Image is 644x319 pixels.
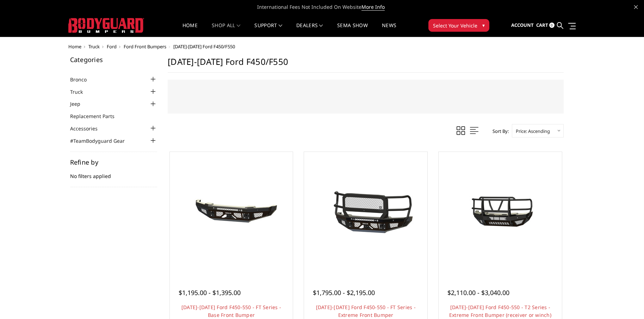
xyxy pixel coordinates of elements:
label: Sort By: [489,126,509,136]
a: Replacement Parts [70,112,123,120]
span: [DATE]-[DATE] Ford F450/F550 [173,43,235,50]
h5: Categories [70,56,157,63]
span: $1,795.00 - $2,195.00 [313,288,375,297]
a: 2023-2025 Ford F450-550 - FT Series - Extreme Front Bumper 2023-2025 Ford F450-550 - FT Series - ... [306,154,426,274]
a: Bronco [70,76,95,83]
h5: Refine by [70,159,157,165]
a: Truck [88,43,100,50]
a: [DATE]-[DATE] Ford F450-550 - FT Series - Base Front Bumper [181,304,281,318]
a: Ford Front Bumpers [124,43,166,50]
img: 2023-2025 Ford F450-550 - FT Series - Base Front Bumper [175,187,287,240]
a: News [382,23,396,37]
img: 2023-2025 Ford F450-550 - T2 Series - Extreme Front Bumper (receiver or winch) [444,182,557,245]
a: Account [511,16,534,35]
div: No filters applied [70,159,157,187]
a: [DATE]-[DATE] Ford F450-550 - FT Series - Extreme Front Bumper [316,304,416,318]
h1: [DATE]-[DATE] Ford F450/F550 [168,56,564,73]
a: Dealers [296,23,323,37]
a: Truck [70,88,92,96]
span: Select Your Vehicle [433,22,477,29]
span: $2,110.00 - $3,040.00 [447,288,509,297]
a: Support [254,23,282,37]
a: Cart 0 [536,16,555,35]
a: SEMA Show [337,23,368,37]
span: Cart [536,22,548,28]
a: Ford [107,43,117,50]
a: shop all [212,23,240,37]
span: Account [511,22,534,28]
a: Jeep [70,100,89,108]
a: Home [68,43,81,50]
span: 0 [549,23,555,28]
a: 2023-2025 Ford F450-550 - T2 Series - Extreme Front Bumper (receiver or winch) [440,154,560,274]
img: BODYGUARD BUMPERS [68,18,144,33]
a: #TeamBodyguard Gear [70,137,134,145]
button: Select Your Vehicle [428,19,489,32]
a: Accessories [70,125,106,132]
a: Home [182,23,198,37]
a: More Info [361,4,385,11]
a: 2023-2025 Ford F450-550 - FT Series - Base Front Bumper [172,154,291,274]
a: [DATE]-[DATE] Ford F450-550 - T2 Series - Extreme Front Bumper (receiver or winch) [449,304,551,318]
span: ▾ [482,22,485,29]
span: $1,195.00 - $1,395.00 [179,288,241,297]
